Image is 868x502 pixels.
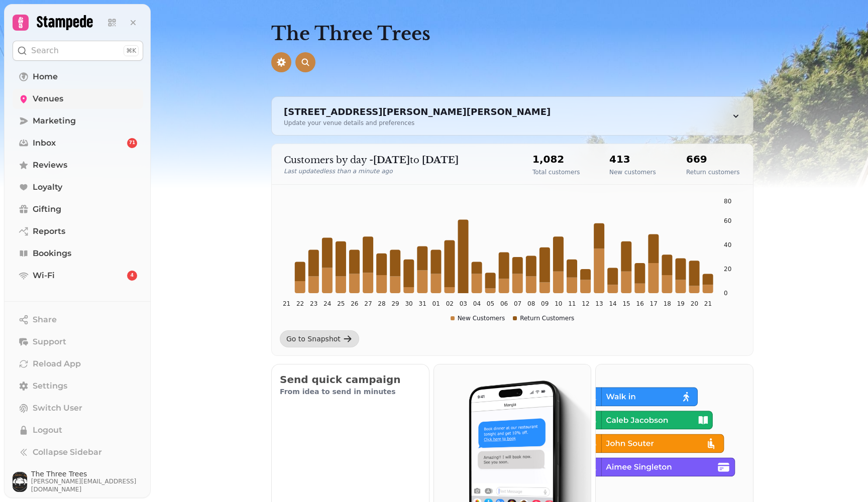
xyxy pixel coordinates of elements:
[33,93,63,105] span: Venues
[33,424,62,436] span: Logout
[595,300,603,307] tspan: 13
[13,41,143,61] button: Search⌘K
[532,168,580,176] p: Total customers
[33,402,82,414] span: Switch User
[636,300,644,307] tspan: 16
[568,300,576,307] tspan: 11
[724,266,731,273] tspan: 20
[129,140,136,147] span: 71
[514,300,521,307] tspan: 07
[677,300,685,307] tspan: 19
[323,300,331,307] tspan: 24
[364,300,372,307] tspan: 27
[724,217,731,224] tspan: 60
[686,152,739,166] h2: 669
[33,314,57,326] span: Share
[13,67,143,87] a: Home
[13,442,143,462] button: Collapse Sidebar
[296,300,304,307] tspan: 22
[609,168,656,176] p: New customers
[31,477,143,493] span: [PERSON_NAME][EMAIL_ADDRESS][DOMAIN_NAME]
[33,446,102,458] span: Collapse Sidebar
[622,300,630,307] tspan: 15
[33,137,56,149] span: Inbox
[686,168,739,176] p: Return customers
[13,470,143,493] button: User avatarThe Three Trees[PERSON_NAME][EMAIL_ADDRESS][DOMAIN_NAME]
[33,225,65,237] span: Reports
[13,155,143,175] a: Reviews
[33,358,81,370] span: Reload App
[664,300,671,307] tspan: 18
[33,203,61,215] span: Gifting
[513,314,574,322] div: Return Customers
[405,300,412,307] tspan: 30
[373,155,410,166] strong: [DATE]
[724,290,728,297] tspan: 0
[13,111,143,131] a: Marketing
[33,71,58,83] span: Home
[280,372,421,387] h2: Send quick campaign
[378,300,385,307] tspan: 28
[609,300,616,307] tspan: 14
[555,300,562,307] tspan: 10
[337,300,345,307] tspan: 25
[724,198,731,205] tspan: 80
[31,470,143,477] span: The Three Trees
[473,300,481,307] tspan: 04
[13,177,143,197] a: Loyalty
[280,330,359,347] a: Go to Snapshot
[704,300,712,307] tspan: 21
[31,45,59,57] p: Search
[724,241,731,248] tspan: 40
[609,152,656,166] h2: 413
[691,300,698,307] tspan: 20
[33,247,71,260] span: Bookings
[541,300,549,307] tspan: 09
[13,332,143,352] button: Support
[419,300,426,307] tspan: 31
[13,89,143,109] a: Venues
[33,270,55,282] span: Wi-Fi
[13,266,143,286] a: Wi-Fi4
[422,155,459,166] strong: [DATE]
[13,472,27,492] img: User avatar
[124,45,139,56] div: ⌘K
[13,133,143,153] a: Inbox71
[532,152,580,166] h2: 1,082
[432,300,440,307] tspan: 01
[391,300,399,307] tspan: 29
[280,387,421,397] p: From idea to send in minutes
[131,272,134,279] span: 4
[487,300,494,307] tspan: 05
[33,380,67,392] span: Settings
[13,376,143,396] a: Settings
[351,300,358,307] tspan: 26
[13,243,143,264] a: Bookings
[33,181,62,193] span: Loyalty
[13,199,143,219] a: Gifting
[310,300,317,307] tspan: 23
[284,119,551,127] div: Update your venue details and preferences
[286,334,341,344] div: Go to Snapshot
[460,300,467,307] tspan: 03
[284,105,551,119] div: [STREET_ADDRESS][PERSON_NAME][PERSON_NAME]
[650,300,658,307] tspan: 17
[13,221,143,241] a: Reports
[33,115,76,127] span: Marketing
[284,167,512,175] p: Last updated less than a minute ago
[284,153,512,167] p: Customers by day - to
[283,300,290,307] tspan: 21
[527,300,535,307] tspan: 08
[582,300,589,307] tspan: 12
[33,159,67,171] span: Reviews
[13,398,143,418] button: Switch User
[13,310,143,330] button: Share
[451,314,505,322] div: New Customers
[13,420,143,440] button: Logout
[13,354,143,374] button: Reload App
[500,300,508,307] tspan: 06
[33,336,66,348] span: Support
[446,300,454,307] tspan: 02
